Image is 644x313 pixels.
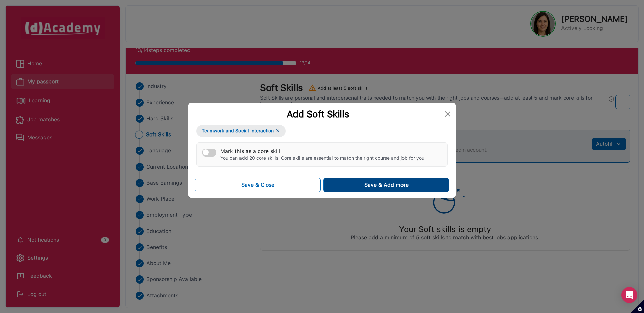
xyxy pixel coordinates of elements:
[220,155,426,161] div: You can add 20 core skills. Core skills are essential to match the right course and job for you.
[364,181,409,189] div: Save & Add more
[631,300,644,313] button: Set cookie preferences
[621,287,637,303] div: Open Intercom Messenger
[195,178,321,192] button: Save & Close
[442,109,453,119] button: Close
[202,127,274,134] span: Teamwork and Social Interaction
[241,181,274,189] div: Save & Close
[275,128,280,134] img: ...
[202,149,216,156] button: Mark this as a core skillYou can add 20 core skills. Core skills are essential to match the right...
[220,148,426,154] div: Mark this as a core skill
[194,108,442,120] div: Add Soft Skills
[196,125,286,137] button: Teamwork and Social Interaction
[323,178,449,192] button: Save & Add more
